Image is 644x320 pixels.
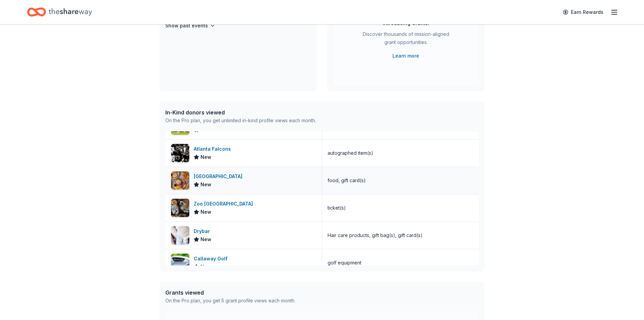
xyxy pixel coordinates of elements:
div: Discover thousands of mission-aligned grant opportunities. [360,30,452,49]
div: On the Pro plan, you get 5 grant profile views each month. [165,297,295,305]
img: Image for Atlanta Falcons [171,144,189,162]
span: New [200,153,211,161]
span: New [200,235,211,243]
div: In-Kind donors viewed [165,108,316,116]
div: food, gift card(s) [328,176,366,185]
a: Home [27,4,92,20]
span: New [200,263,211,271]
img: Image for Drybar [171,226,189,244]
img: Image for Callaway Golf [171,254,189,272]
div: autographed item(s) [328,149,373,157]
a: Earn Rewards [559,6,607,18]
div: Zoo [GEOGRAPHIC_DATA] [194,200,256,208]
a: Learn more [392,52,419,60]
div: Grants viewed [165,289,295,297]
div: ticket(s) [328,204,346,212]
img: Image for Egg Harbor Cafe [171,171,189,190]
div: golf equipment [328,259,361,267]
div: Drybar [194,227,213,235]
span: New [200,180,211,189]
h4: Show past events [165,22,208,30]
div: Atlanta Falcons [194,145,234,153]
img: Image for Zoo Atlanta [171,199,189,217]
div: Hair care products, gift bag(s), gift card(s) [328,231,423,239]
div: Callaway Golf [194,255,230,263]
div: On the Pro plan, you get unlimited in-kind profile views each month. [165,116,316,125]
span: New [200,208,211,216]
button: Show past events [165,22,215,30]
div: [GEOGRAPHIC_DATA] [194,172,245,180]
